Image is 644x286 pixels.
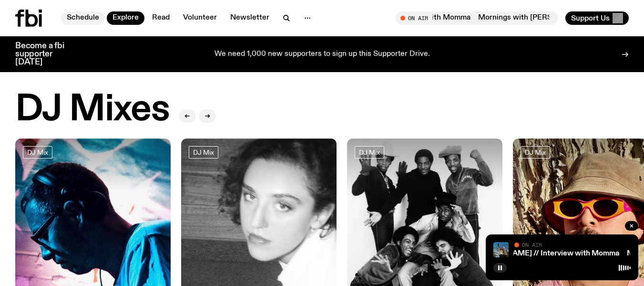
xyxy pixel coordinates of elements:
[225,11,275,25] a: Newsletter
[177,11,223,25] a: Volunteer
[355,146,384,159] a: DJ Mix
[215,50,430,59] p: We need 1,000 new supporters to sign up this Supporter Drive.
[525,148,546,156] span: DJ Mix
[571,14,610,22] span: Support Us
[189,146,218,159] a: DJ Mix
[521,146,550,159] a: DJ Mix
[193,148,214,156] span: DJ Mix
[15,92,169,128] h2: DJ Mixes
[418,250,619,257] a: Mornings with [PERSON_NAME] // Interview with Momma
[15,42,76,66] h3: Become a fbi supporter [DATE]
[61,11,105,25] a: Schedule
[107,11,144,25] a: Explore
[565,11,629,25] button: Support Us
[396,11,558,25] button: On AirMornings with [PERSON_NAME] // Interview with MommaMornings with [PERSON_NAME] // Interview...
[522,242,542,248] span: On Air
[23,146,52,159] a: DJ Mix
[359,148,380,156] span: DJ Mix
[146,11,175,25] a: Read
[27,148,48,156] span: DJ Mix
